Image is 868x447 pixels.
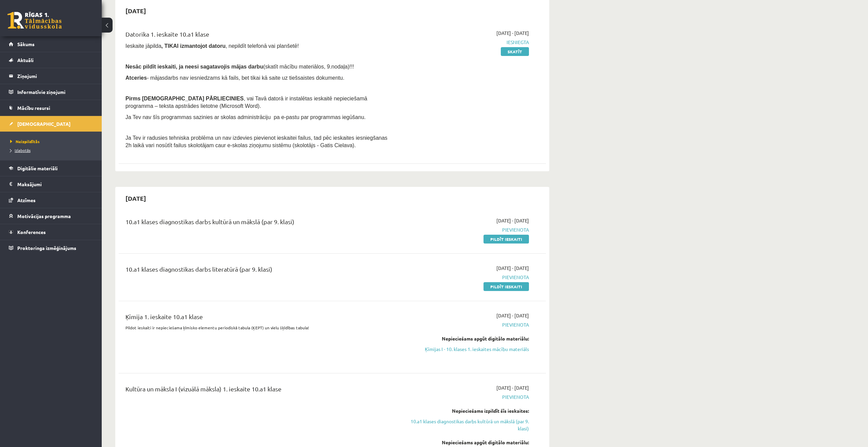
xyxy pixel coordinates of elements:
legend: Maksājumi [17,176,93,192]
legend: Ziņojumi [17,68,93,84]
a: Motivācijas programma [9,208,93,224]
span: [DEMOGRAPHIC_DATA] [17,121,71,127]
a: Izlabotās [10,147,95,153]
h2: [DATE] [119,3,153,19]
div: 10.a1 klases diagnostikas darbs literatūrā (par 9. klasi) [125,265,391,277]
a: Informatīvie ziņojumi [9,84,93,100]
span: Pievienota [401,274,529,281]
div: Ķīmija 1. ieskaite 10.a1 klase [125,312,391,325]
span: , vai Tavā datorā ir instalētas ieskaitē nepieciešamā programma – teksta apstrādes lietotne (Micr... [125,96,367,109]
span: Ja Tev ir radusies tehniska problēma un nav izdevies pievienot ieskaitei failus, tad pēc ieskaite... [125,135,388,148]
span: Nesāc pildīt ieskaiti, ja neesi sagatavojis mājas darbu [125,64,263,70]
a: Aktuāli [9,52,93,68]
span: Aktuāli [17,57,34,63]
span: - mājasdarbs nav iesniedzams kā fails, bet tikai kā saite uz tiešsaistes dokumentu. [125,75,344,81]
div: Nepieciešams apgūt digitālo materiālu: [401,439,529,446]
div: Nepieciešams izpildīt šīs ieskaites: [401,407,529,414]
div: Datorika 1. ieskaite 10.a1 klase [125,30,391,42]
span: Proktoringa izmēģinājums [17,245,76,251]
a: Maksājumi [9,176,93,192]
span: Mācību resursi [17,105,50,111]
a: Ziņojumi [9,68,93,84]
span: Neizpildītās [10,139,40,144]
span: Pievienota [401,321,529,328]
b: , TIKAI izmantojot datoru [161,43,225,49]
span: [DATE] - [DATE] [496,265,529,272]
a: Skatīt [501,47,529,56]
span: [DATE] - [DATE] [496,30,529,37]
span: [DATE] - [DATE] [496,217,529,224]
div: 10.a1 klases diagnostikas darbs kultūrā un mākslā (par 9. klasi) [125,217,391,230]
span: Sākums [17,41,35,47]
span: Izlabotās [10,148,31,153]
span: Konferences [17,229,46,235]
span: Atzīmes [17,197,36,203]
span: (skatīt mācību materiālos, 9.nodaļa)!!! [263,64,354,70]
div: Nepieciešams apgūt digitālo materiālu: [401,335,529,342]
span: Pirms [DEMOGRAPHIC_DATA] PĀRLIECINIES [125,96,244,101]
a: Pildīt ieskaiti [484,235,529,244]
h2: [DATE] [119,190,153,206]
a: Proktoringa izmēģinājums [9,240,93,256]
span: Pievienota [401,393,529,401]
a: [DEMOGRAPHIC_DATA] [9,116,93,132]
a: Mācību resursi [9,100,93,116]
span: [DATE] - [DATE] [496,384,529,391]
a: Ķīmijas I - 10. klases 1. ieskaites mācību materiāls [401,346,529,353]
a: Rīgas 1. Tālmācības vidusskola [7,12,62,29]
b: Atceries [125,75,147,81]
span: Motivācijas programma [17,213,71,219]
a: Atzīmes [9,192,93,208]
p: Pildot ieskaiti ir nepieciešama ķīmisko elementu periodiskā tabula (ĶEPT) un vielu šķīdības tabula! [125,325,391,331]
a: Pildīt ieskaiti [484,282,529,291]
legend: Informatīvie ziņojumi [17,84,93,100]
span: Ieskaite jāpilda , nepildīt telefonā vai planšetē! [125,43,299,49]
a: Digitālie materiāli [9,160,93,176]
span: Ja Tev nav šīs programmas sazinies ar skolas administrāciju pa e-pastu par programmas iegūšanu. [125,114,366,120]
span: Digitālie materiāli [17,165,58,171]
a: Neizpildītās [10,138,95,144]
a: 10.a1 klases diagnostikas darbs kultūrā un mākslā (par 9. klasi) [401,418,529,432]
span: [DATE] - [DATE] [496,312,529,319]
span: Pievienota [401,226,529,233]
span: Iesniegta [401,39,529,46]
div: Kultūra un māksla I (vizuālā māksla) 1. ieskaite 10.a1 klase [125,384,391,397]
a: Konferences [9,224,93,240]
a: Sākums [9,36,93,52]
